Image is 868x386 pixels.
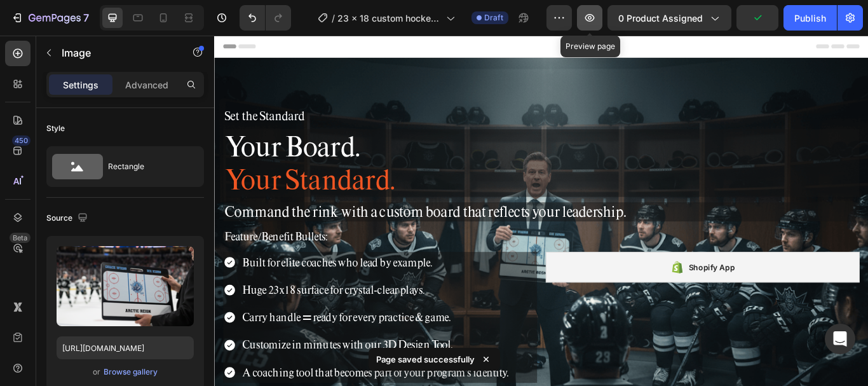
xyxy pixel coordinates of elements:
p: Customize in minutes with our 3D Design Tool. [32,350,342,371]
div: Undo/Redo [240,5,291,31]
button: Browse gallery [103,366,158,378]
button: 0 product assigned [607,5,731,31]
button: Publish [783,5,837,31]
div: Shopify App [553,263,607,278]
p: 7 [83,10,89,25]
span: Your Standard. [11,147,209,188]
div: Beta [10,233,31,243]
p: Image [62,45,170,60]
div: 450 [12,135,31,146]
span: 23 x 18 custom hockey coaching board 1 - Duplicate ONLY [337,11,441,25]
p: Settings [63,78,98,92]
p: Page saved successfully [376,353,475,366]
span: 0 product assigned [618,11,703,25]
span: / [332,11,335,25]
p: Huge 23x18 surface for crystal-clear plays. [32,287,342,307]
p: Feature/Benefit Bullets: [11,224,751,245]
input: https://example.com/image.jpg [57,336,194,359]
h2: Command the rink with a custom board that reflects your leadership. [10,195,752,217]
img: preview-image [57,246,194,326]
span: Draft [484,12,503,24]
iframe: Design area [214,36,868,386]
div: Open Intercom Messenger [825,324,855,354]
div: Rectangle [108,152,186,181]
span: or [93,364,100,380]
div: Style [46,123,65,134]
p: Built for elite coaches who lead by example. [32,254,342,275]
p: Carry handle = ready for every practice & game. [32,319,342,339]
span: Your Board. [11,109,168,149]
h2: Set the Standard [10,84,752,103]
div: Browse gallery [104,366,158,378]
button: 7 [5,5,95,31]
div: Source [46,210,90,227]
p: Advanced [125,78,168,92]
div: Publish [794,11,826,25]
